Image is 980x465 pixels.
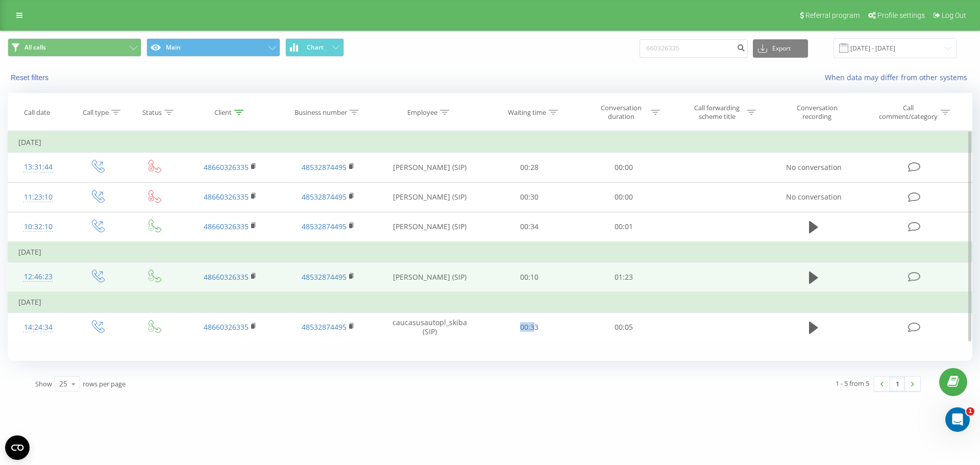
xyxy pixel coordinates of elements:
div: Status [142,108,162,117]
iframe: Intercom live chat [945,407,970,432]
div: 25 [59,379,67,389]
td: [PERSON_NAME] (SIP) [377,182,482,212]
span: rows per page [83,379,126,388]
td: [DATE] [8,242,972,262]
span: Chart [307,44,324,51]
div: Call date [24,108,50,117]
td: [DATE] [8,132,972,153]
button: All calls [8,38,141,57]
td: 00:01 [576,212,670,242]
span: Log Out [942,11,966,19]
span: No conversation [786,162,842,172]
a: 48532874495 [302,222,347,231]
a: 48532874495 [302,192,347,202]
td: 00:30 [482,182,576,212]
span: Referral program [805,11,860,19]
a: 48660326335 [204,162,249,172]
td: caucasusautopl_skiba (SIP) [377,312,482,342]
div: Employee [407,108,437,117]
div: Waiting time [508,108,546,117]
td: 00:00 [576,153,670,182]
div: 13:31:44 [18,157,58,177]
a: 48660326335 [204,192,249,202]
button: Reset filters [8,73,54,82]
td: [DATE] [8,292,972,312]
a: 48660326335 [204,322,249,332]
td: 00:10 [482,262,576,292]
div: Conversation recording [784,104,850,121]
div: 1 - 5 from 5 [836,378,869,388]
a: 48532874495 [302,322,347,332]
div: Call type [83,108,109,117]
td: 00:05 [576,312,670,342]
div: Call comment/category [878,104,938,121]
div: 11:23:10 [18,187,58,207]
span: All calls [24,43,46,52]
input: Search by number [640,39,748,58]
span: Profile settings [877,11,925,19]
td: [PERSON_NAME] (SIP) [377,262,482,292]
td: [PERSON_NAME] (SIP) [377,212,482,242]
td: 00:34 [482,212,576,242]
a: 48532874495 [302,272,347,282]
span: No conversation [786,192,842,202]
td: 01:23 [576,262,670,292]
button: Open CMP widget [5,435,30,460]
button: Chart [285,38,344,57]
button: Main [146,38,280,57]
a: 48660326335 [204,272,249,282]
a: 48532874495 [302,162,347,172]
span: Show [35,379,52,388]
a: When data may differ from other systems [825,72,972,82]
td: 00:00 [576,182,670,212]
div: Conversation duration [594,104,648,121]
button: Export [753,39,808,58]
a: 1 [890,377,905,391]
a: 48660326335 [204,222,249,231]
td: 00:28 [482,153,576,182]
span: 1 [966,407,974,415]
div: Call forwarding scheme title [690,104,744,121]
div: 10:32:10 [18,217,58,237]
div: 14:24:34 [18,317,58,337]
div: 12:46:23 [18,267,58,287]
div: Client [214,108,232,117]
div: Business number [295,108,347,117]
td: 00:33 [482,312,576,342]
td: [PERSON_NAME] (SIP) [377,153,482,182]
